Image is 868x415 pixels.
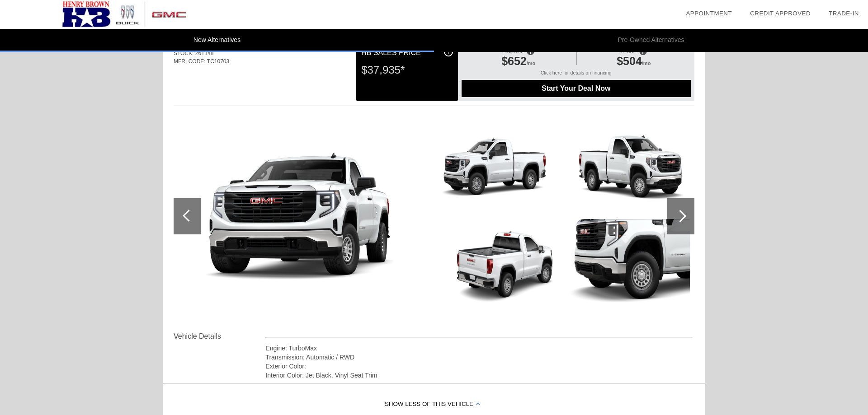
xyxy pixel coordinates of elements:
div: Vehicle Details [174,331,265,342]
li: Pre-Owned Alternatives [434,29,868,52]
img: 3.jpg [437,219,561,312]
div: Engine: TurboMax [265,344,693,353]
div: $37,935* [361,58,453,82]
img: 4.jpg [566,121,690,214]
div: /mo [581,55,686,70]
div: Click here for details on financing [462,70,691,80]
span: MFR. CODE: [174,58,206,65]
a: Credit Approved [750,10,811,17]
div: Interior Color: Jet Black, Vinyl Seat Trim [265,371,693,380]
img: 2.jpg [437,121,561,214]
img: 1.jpg [174,145,430,289]
span: Start Your Deal Now [473,84,679,93]
a: Trade-In [829,10,859,17]
span: $652 [501,55,527,67]
div: Transmission: Automatic / RWD [265,353,693,362]
div: /mo [466,55,571,70]
div: Exterior Color: [265,362,693,371]
div: Quoted on [DATE] 1:42:54 PM [174,79,694,93]
img: 5.jpg [566,219,690,312]
span: TC10703 [207,58,229,65]
span: $504 [617,55,642,67]
a: Appointment [686,10,732,17]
